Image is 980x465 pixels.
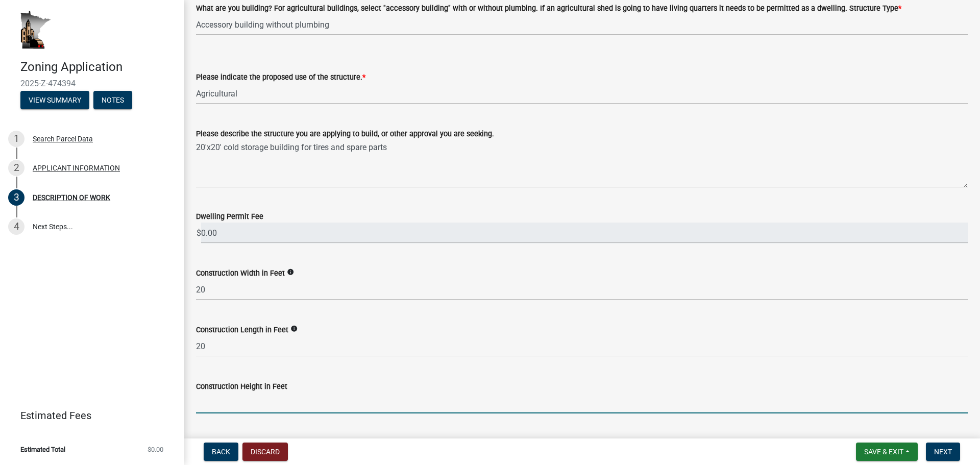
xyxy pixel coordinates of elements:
button: Next [926,443,960,461]
h4: Zoning Application [20,60,176,75]
wm-modal-confirm: Summary [20,96,89,105]
label: Construction Length in Feet [196,327,288,334]
i: info [287,268,294,276]
div: 4 [8,218,24,235]
span: Next [934,448,952,456]
label: What are you building? For agricultural buildings, select "accessory building" with or without pl... [196,5,901,12]
div: 3 [8,189,24,206]
span: Estimated Total [20,446,65,453]
label: Construction Width in Feet [196,270,285,277]
span: Save & Exit [864,448,903,456]
div: 1 [8,131,24,147]
div: DESCRIPTION OF WORK [33,194,110,201]
label: Construction Height in Feet [196,383,287,390]
button: Save & Exit [856,443,918,461]
span: $ [196,223,202,243]
span: $0.00 [148,446,163,453]
span: 2025-Z-474394 [20,79,163,88]
wm-modal-confirm: Notes [93,96,132,105]
a: Estimated Fees [8,405,167,426]
button: Discard [242,443,288,461]
div: 2 [8,160,24,176]
div: APPLICANT INFORMATION [33,164,120,172]
div: Search Parcel Data [33,135,93,142]
button: View Summary [20,91,89,109]
label: Dwelling Permit Fee [196,213,263,221]
span: Back [212,448,230,456]
button: Notes [93,91,132,109]
img: Houston County, Minnesota [20,11,51,49]
i: info [290,325,298,332]
label: Please describe the structure you are applying to build, or other approval you are seeking. [196,131,494,138]
label: Please indicate the proposed use of the structure. [196,74,365,81]
button: Back [204,443,238,461]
